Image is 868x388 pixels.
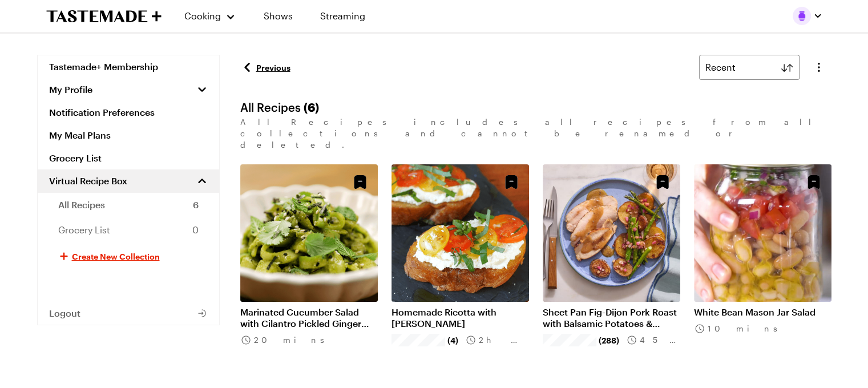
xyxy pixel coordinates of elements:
span: ( 6 ) [304,100,319,114]
button: Unsave Recipe [500,171,522,193]
span: Create New Collection [72,250,160,262]
span: 0 [192,223,199,237]
span: 6 [193,198,199,212]
span: Virtual Recipe Box [49,175,127,187]
button: Logout [38,302,219,325]
a: My Meal Plans [38,124,219,147]
h1: All Recipes [240,100,319,114]
a: Tastemade+ Membership [38,55,219,78]
button: Unsave Recipe [349,171,371,193]
a: Homemade Ricotta with [PERSON_NAME] [391,306,529,329]
p: All Recipes includes all recipes from all collections and cannot be renamed or deleted. [240,116,831,151]
span: My Profile [49,84,92,95]
a: All Recipes6 [38,192,219,217]
button: Unsave Recipe [652,171,673,193]
button: Unsave Recipe [803,171,825,193]
a: Marinated Cucumber Salad with Cilantro Pickled Ginger Vinaigrette [240,306,378,329]
a: Grocery List [38,147,219,169]
span: Cooking [184,10,221,21]
button: Recent [699,55,800,80]
span: All Recipes [58,198,105,212]
button: Profile picture [793,7,822,25]
a: Notification Preferences [38,101,219,124]
a: Previous [240,60,290,74]
span: Logout [49,308,80,319]
a: Grocery List0 [38,217,219,242]
a: White Bean Mason Jar Salad [694,306,831,318]
a: Virtual Recipe Box [38,169,219,192]
span: Grocery List [58,223,110,237]
button: Create New Collection [38,242,219,270]
a: Sheet Pan Fig-Dijon Pork Roast with Balsamic Potatoes & Asparagus [543,306,680,329]
button: Cooking [184,2,236,30]
span: Recent [705,60,736,74]
button: My Profile [38,78,219,101]
a: To Tastemade Home Page [46,10,162,23]
img: Profile picture [793,7,811,25]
